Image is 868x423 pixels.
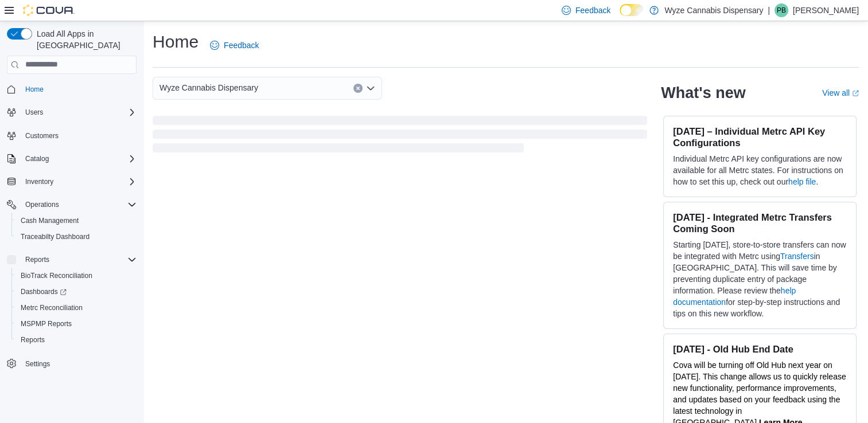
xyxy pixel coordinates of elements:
[21,319,72,328] span: MSPMP Reports
[21,152,137,166] span: Catalog
[25,177,53,186] span: Inventory
[25,108,43,117] span: Users
[21,175,137,189] span: Inventory
[21,253,137,267] span: Reports
[21,303,83,312] span: Metrc Reconciliation
[661,84,745,102] h2: What's new
[2,81,141,97] button: Home
[21,271,92,280] span: BioTrack Reconciliation
[25,359,50,369] span: Settings
[23,5,75,16] img: Cova
[777,3,786,17] span: PB
[2,104,141,120] button: Users
[21,198,137,211] span: Operations
[575,5,610,16] span: Feedback
[16,317,76,331] a: MSPMP Reports
[21,128,137,143] span: Customers
[11,316,141,332] button: MSPMP Reports
[11,229,141,245] button: Traceabilty Dashboard
[16,230,137,244] span: Traceabilty Dashboard
[21,232,89,241] span: Traceabilty Dashboard
[11,268,141,284] button: BioTrack Reconciliation
[159,81,258,95] span: Wyze Cannabis Dispensary
[11,300,141,316] button: Metrc Reconciliation
[664,3,763,17] p: Wyze Cannabis Dispensary
[21,198,64,211] button: Operations
[2,174,141,190] button: Inventory
[366,84,375,93] button: Open list of options
[620,4,644,16] input: Dark Mode
[852,90,859,97] svg: External link
[16,333,49,347] a: Reports
[822,88,859,97] a: View allExternal link
[673,126,847,148] h3: [DATE] – Individual Metrc API Key Configurations
[21,216,79,225] span: Cash Management
[25,255,49,264] span: Reports
[2,355,141,371] button: Settings
[21,287,67,296] span: Dashboards
[16,317,137,331] span: MSPMP Reports
[673,239,847,319] p: Starting [DATE], store-to-store transfers can now be integrated with Metrc using in [GEOGRAPHIC_D...
[11,213,141,229] button: Cash Management
[7,76,137,402] nav: Complex example
[2,151,141,167] button: Catalog
[768,3,770,17] p: |
[25,154,49,163] span: Catalog
[16,269,137,283] span: BioTrack Reconciliation
[32,28,137,51] span: Load All Apps in [GEOGRAPHIC_DATA]
[21,129,63,143] a: Customers
[21,83,48,96] a: Home
[780,252,814,261] a: Transfers
[21,335,45,344] span: Reports
[16,214,83,228] a: Cash Management
[16,285,71,299] a: Dashboards
[153,30,198,53] h1: Home
[21,253,54,267] button: Reports
[25,85,44,94] span: Home
[673,343,847,355] h3: [DATE] - Old Hub End Date
[21,357,55,371] a: Settings
[16,301,87,315] a: Metrc Reconciliation
[2,252,141,268] button: Reports
[16,214,137,228] span: Cash Management
[11,332,141,348] button: Reports
[673,286,796,307] a: help documentation
[21,175,58,189] button: Inventory
[25,131,59,140] span: Customers
[16,301,137,315] span: Metrc Reconciliation
[788,177,816,186] a: help file
[21,356,137,370] span: Settings
[16,333,137,347] span: Reports
[21,105,48,119] button: Users
[25,200,59,209] span: Operations
[673,153,847,187] p: Individual Metrc API key configurations are now available for all Metrc states. For instructions ...
[16,269,97,283] a: BioTrack Reconciliation
[16,285,137,299] span: Dashboards
[793,3,859,17] p: [PERSON_NAME]
[21,152,53,166] button: Catalog
[205,34,263,57] a: Feedback
[16,230,94,244] a: Traceabilty Dashboard
[21,82,137,96] span: Home
[353,84,363,93] button: Clear input
[224,40,259,51] span: Feedback
[2,127,141,144] button: Customers
[2,197,141,213] button: Operations
[673,211,847,234] h3: [DATE] - Integrated Metrc Transfers Coming Soon
[774,3,788,17] div: Paul Boone
[153,118,647,155] span: Loading
[21,105,137,119] span: Users
[11,284,141,300] a: Dashboards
